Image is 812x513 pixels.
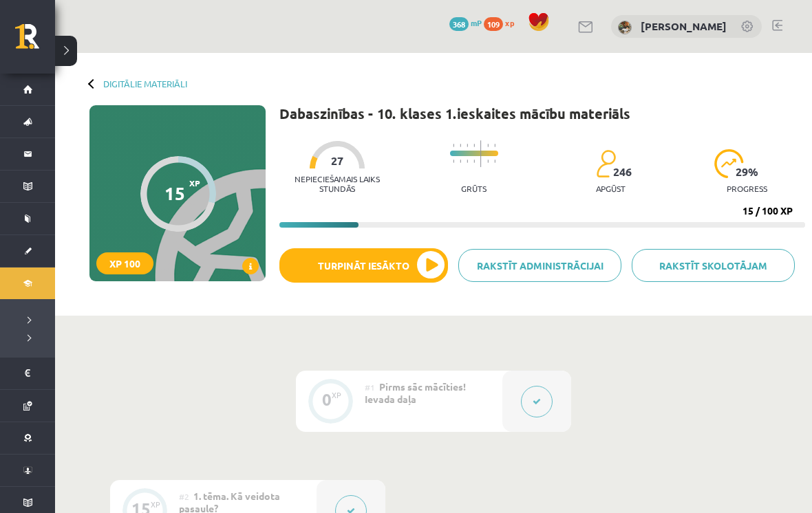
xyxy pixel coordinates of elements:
a: [PERSON_NAME] [641,19,727,33]
img: icon-long-line-d9ea69661e0d244f92f715978eff75569469978d946b2353a9bb055b3ed8787d.svg [480,140,482,167]
img: icon-short-line-57e1e144782c952c97e751825c79c345078a6d821885a25fce030b3d8c18986b.svg [494,144,495,147]
a: Rakstīt administrācijai [458,249,621,282]
a: Rīgas 1. Tālmācības vidusskola [15,24,55,58]
h1: Dabaszinības - 10. klases 1.ieskaites mācību materiāls [279,105,630,122]
a: 368 mP [449,17,482,28]
img: icon-short-line-57e1e144782c952c97e751825c79c345078a6d821885a25fce030b3d8c18986b.svg [487,144,489,147]
span: #2 [179,491,189,502]
img: icon-short-line-57e1e144782c952c97e751825c79c345078a6d821885a25fce030b3d8c18986b.svg [453,160,454,163]
span: #1 [365,382,375,393]
span: mP [471,17,482,28]
img: icon-short-line-57e1e144782c952c97e751825c79c345078a6d821885a25fce030b3d8c18986b.svg [460,144,461,147]
a: Digitālie materiāli [103,78,187,89]
span: XP [189,178,200,188]
img: icon-short-line-57e1e144782c952c97e751825c79c345078a6d821885a25fce030b3d8c18986b.svg [467,144,468,147]
img: icon-short-line-57e1e144782c952c97e751825c79c345078a6d821885a25fce030b3d8c18986b.svg [473,160,475,163]
span: 109 [484,17,503,31]
img: icon-short-line-57e1e144782c952c97e751825c79c345078a6d821885a25fce030b3d8c18986b.svg [453,144,454,147]
a: Rakstīt skolotājam [632,249,795,282]
span: xp [505,17,514,28]
img: icon-short-line-57e1e144782c952c97e751825c79c345078a6d821885a25fce030b3d8c18986b.svg [487,160,489,163]
div: XP 100 [96,252,153,274]
button: Turpināt iesākto [279,248,448,283]
img: icon-progress-161ccf0a02000e728c5f80fcf4c31c7af3da0e1684b2b1d7c360e028c24a22f1.svg [714,149,744,178]
span: 246 [613,166,632,178]
img: icon-short-line-57e1e144782c952c97e751825c79c345078a6d821885a25fce030b3d8c18986b.svg [494,160,495,163]
span: Pirms sāc mācīties! Ievada daļa [365,380,466,405]
div: 0 [322,393,332,406]
div: XP [151,501,160,508]
p: Nepieciešamais laiks stundās [279,174,396,193]
img: icon-short-line-57e1e144782c952c97e751825c79c345078a6d821885a25fce030b3d8c18986b.svg [467,160,468,163]
p: apgūst [596,184,626,193]
div: XP [332,391,341,399]
img: students-c634bb4e5e11cddfef0936a35e636f08e4e9abd3cc4e673bd6f9a4125e45ecb1.svg [596,149,616,178]
span: 27 [331,155,343,167]
img: icon-short-line-57e1e144782c952c97e751825c79c345078a6d821885a25fce030b3d8c18986b.svg [473,144,475,147]
a: 109 xp [484,17,521,28]
img: Darja Degtjarjova [618,21,632,34]
span: 368 [449,17,469,31]
span: 29 % [736,166,759,178]
p: Grūts [461,184,487,193]
img: icon-short-line-57e1e144782c952c97e751825c79c345078a6d821885a25fce030b3d8c18986b.svg [460,160,461,163]
p: progress [727,184,767,193]
div: 15 [164,183,185,204]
